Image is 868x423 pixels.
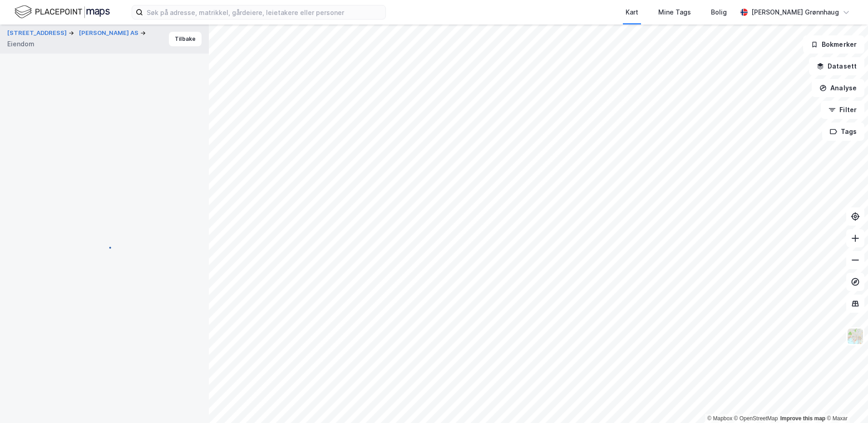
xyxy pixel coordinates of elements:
[734,415,778,422] a: OpenStreetMap
[823,379,868,423] iframe: Chat Widget
[847,328,864,345] img: Z
[143,5,385,19] input: Søk på adresse, matrikkel, gårdeiere, leietakere eller personer
[751,7,839,18] div: [PERSON_NAME] Grønnhaug
[7,39,35,49] div: Eiendom
[707,415,732,422] a: Mapbox
[626,7,638,18] div: Kart
[15,4,110,20] img: logo.f888ab2527a4732fd821a326f86c7f29.svg
[711,7,727,18] div: Bolig
[812,79,864,97] button: Analyse
[822,123,864,141] button: Tags
[97,240,112,255] img: spinner.a6d8c91a73a9ac5275cf975e30b51cfb.svg
[809,57,864,75] button: Datasett
[7,29,69,38] button: [STREET_ADDRESS]
[823,379,868,423] div: Kontrollprogram for chat
[169,32,202,46] button: Tilbake
[821,101,864,119] button: Filter
[780,415,825,422] a: Improve this map
[658,7,691,18] div: Mine Tags
[803,35,864,54] button: Bokmerker
[79,29,140,38] button: [PERSON_NAME] AS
